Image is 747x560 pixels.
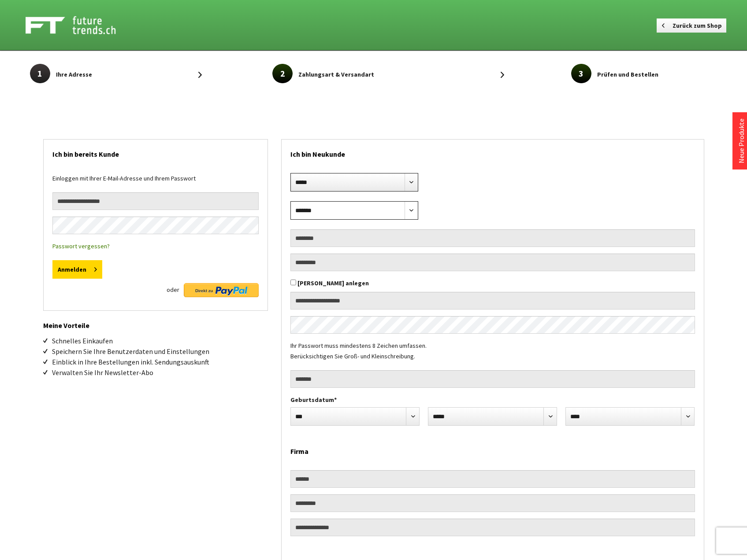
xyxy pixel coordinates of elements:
[290,437,695,461] h2: Firma
[52,260,102,279] button: Anmelden
[52,367,268,378] li: Verwalten Sie Ihr Newsletter-Abo
[737,118,746,163] a: Neue Produkte
[52,346,268,357] li: Speichern Sie Ihre Benutzerdaten und Einstellungen
[597,69,658,80] span: Prüfen und Bestellen
[571,64,591,83] span: 3
[52,335,268,346] li: Schnelles Einkaufen
[290,394,695,405] label: Geburtsdatum*
[52,242,110,250] a: Passwort vergessen?
[297,279,369,287] label: [PERSON_NAME] anlegen
[272,64,293,83] span: 2
[26,14,194,36] a: Shop Futuretrends - zur Startseite wechseln
[290,340,695,370] div: Ihr Passwort muss mindestens 8 Zeichen umfassen. Berücksichtigen Sie Groß- und Kleinschreibung.
[26,14,135,36] img: Shop Futuretrends - zur Startseite wechseln
[290,140,695,164] h2: Ich bin Neukunde
[43,311,268,331] h2: Meine Vorteile
[52,173,259,192] div: Einloggen mit Ihrer E-Mail-Adresse und Ihrem Passwort
[56,69,92,80] span: Ihre Adresse
[30,64,50,83] span: 1
[298,69,374,80] span: Zahlungsart & Versandart
[52,140,259,164] h2: Ich bin bereits Kunde
[52,357,268,367] li: Einblick in Ihre Bestellungen inkl. Sendungsauskunft
[184,283,259,297] img: Direkt zu PayPal Button
[657,18,726,33] a: Zurück zum Shop
[167,283,179,296] span: oder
